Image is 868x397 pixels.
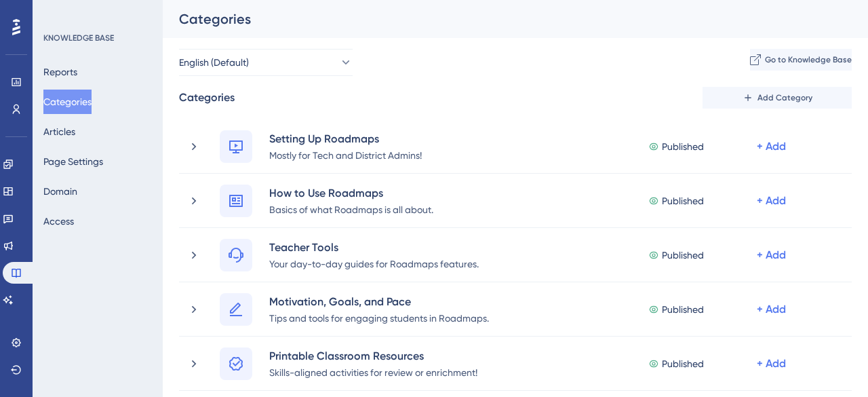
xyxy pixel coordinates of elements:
div: Setting Up Roadmaps [269,130,422,147]
button: Categories [43,90,92,114]
span: Go to Knowledge Base [765,54,852,65]
div: + Add [757,356,786,372]
div: Tips and tools for engaging students in Roadmaps. [269,309,490,326]
div: Motivation, Goals, and Pace [269,293,490,309]
div: Skills-aligned activities for review or enrichment! [269,364,478,380]
span: Published [662,356,704,372]
span: Add Category [757,92,812,103]
div: Mostly for Tech and District Admins! [269,147,422,163]
div: Categories [179,90,235,106]
button: Add Category [703,87,852,109]
button: Domain [43,179,77,204]
button: English (Default) [179,49,353,76]
span: Published [662,193,704,209]
div: Teacher Tools [269,239,479,255]
div: KNOWLEDGE BASE [43,33,114,43]
div: + Add [757,301,786,318]
div: + Add [757,247,786,263]
div: + Add [757,193,786,209]
div: Basics of what Roadmaps is all about. [269,201,434,217]
button: Access [43,209,74,233]
div: Your day-to-day guides for Roadmaps features. [269,255,479,271]
span: English (Default) [179,54,249,71]
button: Go to Knowledge Base [750,49,852,71]
div: Printable Classroom Resources [269,347,478,364]
div: + Add [757,138,786,155]
button: Reports [43,60,77,84]
span: Published [662,138,704,155]
div: How to Use Roadmaps [269,185,434,201]
button: Page Settings [43,149,103,174]
div: Categories [179,10,818,29]
span: Published [662,301,704,318]
span: Published [662,247,704,263]
button: Articles [43,119,75,144]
